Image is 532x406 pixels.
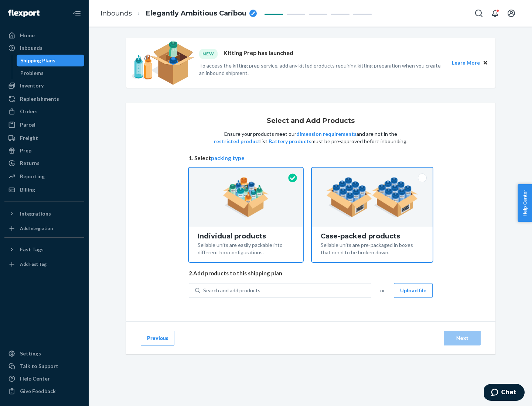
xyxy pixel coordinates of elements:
a: Add Fast Tag [4,258,84,270]
a: Shipping Plans [17,55,85,66]
div: Search and add products [203,287,260,294]
div: Parcel [20,121,35,128]
div: Reporting [20,173,45,180]
button: Upload file [394,283,433,298]
a: Inbounds [4,42,84,54]
a: Replenishments [4,93,84,105]
button: Give Feedback [4,385,84,397]
div: Inbounds [20,44,42,52]
p: Ensure your products meet our and are not in the list. must be pre-approved before inbounding. [213,130,408,145]
button: Next [444,331,481,345]
button: Open notifications [488,6,502,21]
div: Settings [20,350,41,357]
span: or [380,287,385,294]
a: Returns [4,157,84,169]
div: Give Feedback [20,388,56,395]
button: dimension requirements [296,130,357,138]
div: Sellable units are easily packable into different box configurations. [198,240,294,256]
button: Integrations [4,208,84,220]
a: Inventory [4,80,84,92]
a: Freight [4,132,84,144]
button: Open Search Box [471,6,486,21]
span: 1. Select [189,154,433,162]
a: Home [4,30,84,41]
p: Kitting Prep has launched [224,49,293,59]
span: Elegantly Ambitious Caribou [146,9,246,18]
button: Talk to Support [4,360,84,372]
div: Orders [20,108,38,115]
button: Learn More [452,59,480,67]
div: Fast Tags [20,246,44,253]
p: To access the kitting prep service, add any kitted products requiring kitting preparation when yo... [199,62,445,77]
div: Next [450,334,474,342]
h1: Select and Add Products [267,117,355,125]
a: Parcel [4,119,84,131]
div: Individual products [198,233,294,240]
div: NEW [199,49,218,59]
div: Add Integration [20,225,53,231]
div: Sellable units are pre-packaged in boxes that need to be broken down. [321,240,424,256]
div: Add Fast Tag [20,261,47,267]
div: Integrations [20,210,51,217]
a: Orders [4,106,84,117]
button: restricted product [214,138,260,145]
a: Problems [17,67,85,79]
div: Prep [20,147,31,154]
button: Previous [141,331,174,345]
button: packing type [211,154,245,162]
div: Returns [20,159,40,167]
a: Settings [4,348,84,359]
div: Problems [20,69,44,77]
div: Talk to Support [20,362,58,370]
ol: breadcrumbs [95,3,263,24]
iframe: Opens a widget where you can chat to one of our agents [484,384,525,402]
button: Open account menu [504,6,519,21]
div: Home [20,32,35,39]
img: individual-pack.facf35554cb0f1810c75b2bd6df2d64e.png [223,177,269,217]
div: Freight [20,134,38,142]
a: Inbounds [100,9,132,17]
a: Prep [4,145,84,156]
span: 2. Add products to this shipping plan [189,269,433,277]
button: Close Navigation [69,6,84,21]
a: Help Center [4,373,84,385]
div: Inventory [20,82,44,89]
img: Flexport logo [8,10,40,17]
button: Battery products [269,138,311,145]
div: Replenishments [20,95,59,103]
a: Add Integration [4,223,84,234]
a: Billing [4,184,84,196]
div: Shipping Plans [20,57,55,64]
div: Billing [20,186,35,193]
div: Case-packed products [321,233,424,240]
button: Fast Tags [4,244,84,255]
button: Help Center [518,184,532,222]
button: Close [481,59,490,67]
a: Reporting [4,171,84,182]
img: case-pack.59cecea509d18c883b923b81aeac6d0b.png [326,177,418,217]
div: Help Center [20,375,50,382]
